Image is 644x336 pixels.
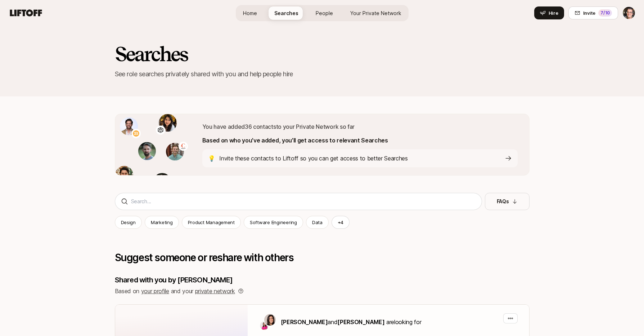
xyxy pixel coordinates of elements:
img: Crowdpac logo [180,143,186,150]
span: People [316,10,333,16]
p: See role searches privately shared with you and help people hire [115,69,530,79]
input: Search... [131,197,476,206]
span: [PERSON_NAME] [281,318,328,326]
p: You have added 36 contacts to your Private Network so far [202,122,518,131]
h2: Searches [115,43,188,65]
span: Invite [583,9,595,17]
p: FAQs [497,197,509,206]
span: and [328,318,384,326]
img: Saltwater logo [157,127,164,133]
a: private network [195,287,235,295]
a: Home [237,6,263,20]
p: Product Management [188,219,235,226]
img: Emma Frane [260,321,269,330]
a: Your Private Network [344,6,407,20]
div: 7 /10 [598,9,612,17]
button: Hire [534,6,564,19]
img: Eleanor Morgan [264,314,276,326]
p: Suggest someone or reshare with others [115,252,530,263]
img: 1754926529848 [166,143,184,161]
p: Shared with you by [PERSON_NAME] [115,275,530,285]
img: 1723185447433 [159,114,177,132]
img: 1708355645666 [138,142,156,160]
p: 💡 [208,154,215,163]
img: 1722784702117 [120,117,138,135]
img: 1702266545036 [115,166,133,184]
p: Software Engineering [250,219,297,226]
span: Your Private Network [350,10,401,16]
img: Eric Smith [623,7,635,19]
button: Invite7/10 [568,6,618,19]
a: Searches [269,6,304,20]
img: 1643248196971 [153,173,171,191]
span: Searches [274,10,298,16]
p: Based on and your [115,286,235,296]
p: Invite these contacts to Liftoff so you can get access to better Searches [219,154,408,163]
span: Hire [549,9,558,17]
p: Design [121,219,136,226]
p: Based on who you’ve added, you’ll get access to relevant Searches [202,136,518,145]
p: Marketing [151,219,173,226]
span: [PERSON_NAME] [337,318,384,326]
button: FAQs [485,193,530,210]
p: Data [312,219,323,226]
button: +4 [332,216,350,229]
span: Home [243,10,257,16]
a: your profile [141,287,169,295]
p: are looking for [281,317,422,327]
button: Eric Smith [622,6,635,19]
img: Bistro Studios logo [133,130,139,137]
a: People [310,6,339,20]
